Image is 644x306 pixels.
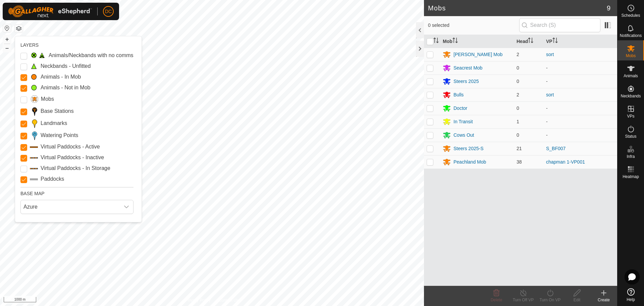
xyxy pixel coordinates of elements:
label: Animals - Not in Mob [41,84,91,92]
a: Contact Us [219,297,238,303]
span: Schedules [621,13,640,17]
p-sorticon: Activate to sort [552,39,558,44]
td: - [543,101,617,115]
th: Mob [440,35,514,48]
a: sort [546,92,554,97]
label: Virtual Paddocks - Inactive [41,154,104,162]
span: 9 [607,3,610,13]
label: Animals - In Mob [41,73,81,81]
span: 2 [517,52,519,57]
button: Reset Map [3,24,11,32]
td: - [543,115,617,128]
a: Help [618,286,644,304]
th: Head [514,35,543,48]
label: Neckbands - Unfitted [41,62,91,70]
span: 1 [517,119,519,124]
th: VP [543,35,617,48]
p-sorticon: Activate to sort [433,39,439,44]
label: Base Stations [41,107,74,115]
label: Animals/Neckbands with no comms [49,51,133,59]
span: 2 [517,92,519,97]
a: Privacy Policy [185,297,211,303]
span: Infra [627,155,635,159]
span: Delete [491,298,502,302]
a: chapman 1-VP001 [546,159,585,165]
input: Search (S) [519,18,600,32]
div: dropdown trigger [120,200,133,214]
div: Cows Out [453,132,474,139]
span: 0 [517,132,519,138]
button: Map Layers [15,25,23,33]
div: Create [590,297,617,303]
label: Watering Points [41,131,78,139]
span: 38 [517,159,522,165]
span: 0 [517,79,519,84]
a: S_BF007 [546,146,566,151]
div: Bulls [453,91,464,98]
div: In Transit [453,118,473,125]
span: Notifications [620,34,642,38]
span: Neckbands [621,94,641,98]
div: Doctor [453,105,467,112]
span: VPs [627,114,634,118]
div: Peachland Mob [453,159,486,166]
span: Mobs [626,54,636,58]
button: + [3,35,11,43]
p-sorticon: Activate to sort [528,39,533,44]
span: 0 selected [428,22,519,29]
label: Mobs [41,95,54,103]
label: Virtual Paddocks - Active [41,143,100,151]
td: - [543,128,617,142]
label: Virtual Paddocks - In Storage [41,164,110,172]
div: LAYERS [20,42,133,49]
span: DC [105,8,112,15]
span: 0 [517,65,519,71]
span: 21 [517,146,522,151]
div: Steers 2025-S [453,145,484,152]
span: Heatmap [623,175,639,179]
div: BASE MAP [20,187,133,197]
div: Seacrest Mob [453,64,482,72]
span: Status [625,134,636,138]
td: - [543,75,617,88]
span: 0 [517,105,519,111]
div: [PERSON_NAME] Mob [453,51,502,58]
p-sorticon: Activate to sort [452,39,458,44]
button: – [3,44,11,52]
div: Turn Off VP [510,297,537,303]
div: Turn On VP [537,297,563,303]
span: Azure [21,200,120,214]
label: Landmarks [41,119,67,127]
td: - [543,61,617,75]
h2: Mobs [428,4,607,12]
div: Steers 2025 [453,78,479,85]
img: Gallagher Logo [8,5,92,17]
div: Edit [563,297,590,303]
label: Paddocks [41,175,64,183]
span: Animals [624,74,638,78]
span: Help [627,298,635,302]
a: sort [546,52,554,57]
